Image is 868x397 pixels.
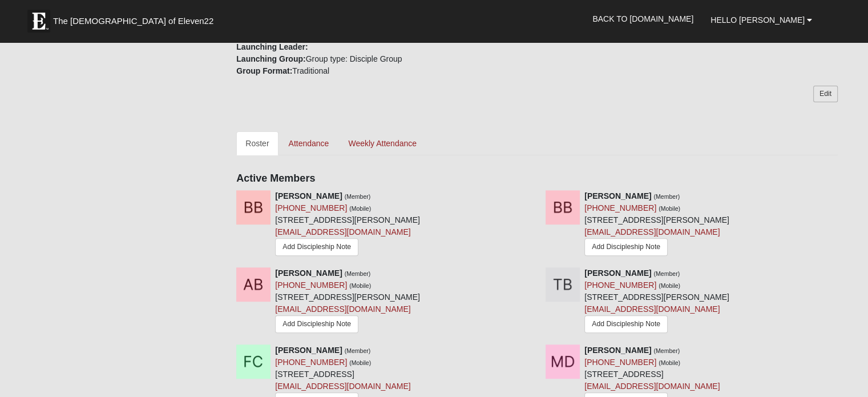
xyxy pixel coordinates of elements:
[275,268,342,278] strong: [PERSON_NAME]
[280,131,338,155] a: Attendance
[236,66,292,75] strong: Group Format:
[275,358,347,367] a: [PHONE_NUMBER]
[27,10,50,33] img: Eleven22 logo
[275,280,347,290] a: [PHONE_NUMBER]
[275,203,347,212] a: [PHONE_NUMBER]
[584,280,656,290] a: [PHONE_NUMBER]
[584,267,729,336] div: [STREET_ADDRESS][PERSON_NAME]
[349,205,371,212] small: (Mobile)
[584,346,651,355] strong: [PERSON_NAME]
[584,304,720,314] a: [EMAIL_ADDRESS][DOMAIN_NAME]
[236,131,278,155] a: Roster
[345,270,371,277] small: (Member)
[275,238,358,256] a: Add Discipleship Note
[345,193,371,200] small: (Member)
[584,238,668,256] a: Add Discipleship Note
[275,190,420,259] div: [STREET_ADDRESS][PERSON_NAME]
[584,227,720,236] a: [EMAIL_ADDRESS][DOMAIN_NAME]
[659,359,680,366] small: (Mobile)
[22,4,250,33] a: The [DEMOGRAPHIC_DATA] of Eleven22
[275,304,410,314] a: [EMAIL_ADDRESS][DOMAIN_NAME]
[275,346,342,355] strong: [PERSON_NAME]
[339,131,426,155] a: Weekly Attendance
[584,358,656,367] a: [PHONE_NUMBER]
[584,203,656,212] a: [PHONE_NUMBER]
[653,270,680,277] small: (Member)
[275,267,420,336] div: [STREET_ADDRESS][PERSON_NAME]
[653,193,680,200] small: (Member)
[53,15,213,27] span: The [DEMOGRAPHIC_DATA] of Eleven22
[659,282,680,289] small: (Mobile)
[275,315,358,333] a: Add Discipleship Note
[345,347,371,354] small: (Member)
[584,268,651,278] strong: [PERSON_NAME]
[584,191,651,200] strong: [PERSON_NAME]
[349,359,371,366] small: (Mobile)
[710,15,805,25] span: Hello [PERSON_NAME]
[236,42,308,51] strong: Launching Leader:
[584,190,729,259] div: [STREET_ADDRESS][PERSON_NAME]
[813,86,838,102] a: Edit
[275,191,342,200] strong: [PERSON_NAME]
[275,227,410,236] a: [EMAIL_ADDRESS][DOMAIN_NAME]
[236,173,838,185] h4: Active Members
[584,315,668,333] a: Add Discipleship Note
[659,205,680,212] small: (Mobile)
[702,6,821,34] a: Hello [PERSON_NAME]
[236,54,305,63] strong: Launching Group:
[584,5,702,33] a: Back to [DOMAIN_NAME]
[349,282,371,289] small: (Mobile)
[653,347,680,354] small: (Member)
